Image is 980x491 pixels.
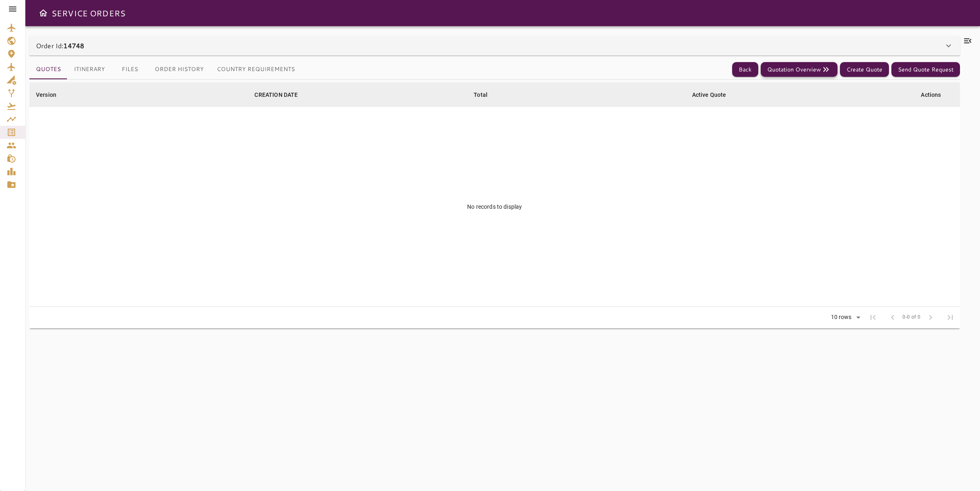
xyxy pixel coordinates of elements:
div: Version [36,90,56,100]
button: Create Quote [840,62,889,77]
button: Back [732,62,758,77]
button: Itinerary [67,60,111,79]
button: Open drawer [35,5,51,21]
div: 10 rows [829,314,854,321]
div: Order Id:14748 [29,36,960,56]
div: Total [474,90,488,100]
button: Send Quote Request [891,62,960,77]
span: Total [474,90,498,100]
span: First Page [863,308,883,327]
div: CREATION DATE [254,90,298,100]
span: Version [36,90,67,100]
b: 14748 [63,41,84,50]
span: CREATION DATE [254,90,308,100]
span: Next Page [921,308,940,327]
span: Last Page [940,308,960,327]
div: Active Quote [692,90,726,100]
button: Country Requirements [210,60,301,79]
p: Order Id: [36,41,84,51]
h6: SERVICE ORDERS [51,7,125,20]
td: No records to display [29,107,960,307]
button: Order History [148,60,210,79]
button: Quotes [29,60,67,79]
div: basic tabs example [29,60,301,79]
span: 0-0 of 0 [902,313,920,321]
button: Files [111,60,148,79]
div: 10 rows [826,311,864,324]
button: Quotation Overview [761,62,837,77]
span: Previous Page [883,308,902,327]
span: Active Quote [692,90,737,100]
